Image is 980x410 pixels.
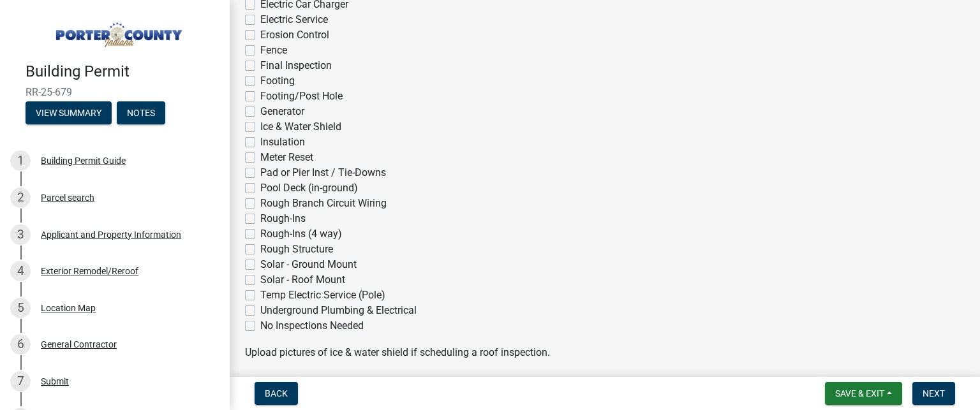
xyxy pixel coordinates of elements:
img: Porter County, Indiana [26,13,209,49]
h4: Building Permit [26,62,219,81]
label: Rough-Ins [260,211,306,226]
wm-modal-confirm: Notes [117,108,165,119]
label: Electric Service [260,12,328,27]
label: No Inspections Needed [260,318,364,333]
label: Ice & Water Shield [260,119,341,135]
label: Footing/Post Hole [260,89,343,104]
label: Rough-Ins (4 way) [260,226,342,242]
div: 2 [10,187,31,208]
label: Underground Plumbing & Electrical [260,303,417,318]
div: 6 [10,334,31,355]
div: 7 [10,371,31,392]
button: Back [255,382,298,405]
label: Erosion Control [260,27,329,43]
label: Temp Electric Service (Pole) [260,288,385,303]
div: Applicant and Property Information [41,230,181,239]
p: Upload pictures of ice & water shield if scheduling a roof inspection. [245,345,965,360]
button: View Summary [26,101,112,124]
div: Building Permit Guide [41,156,126,165]
label: Pad or Pier Inst / Tie-Downs [260,165,386,180]
button: Notes [117,101,165,124]
label: Rough Structure [260,242,333,257]
button: Next [912,382,955,405]
label: Footing [260,73,295,89]
label: Solar - Roof Mount [260,272,345,288]
span: Save & Exit [835,388,884,399]
div: 4 [10,261,31,281]
label: Meter Reset [260,150,313,165]
wm-modal-confirm: Summary [26,108,112,119]
div: 1 [10,150,31,171]
label: Rough Branch Circuit Wiring [260,196,387,211]
label: Insulation [260,135,305,150]
span: Next [923,388,945,399]
div: Exterior Remodel/Reroof [41,267,138,275]
span: Back [265,388,288,399]
label: Final Inspection [260,58,332,73]
label: Solar - Ground Mount [260,257,357,272]
label: Pool Deck (in-ground) [260,180,358,196]
div: Submit [41,377,69,386]
div: 5 [10,298,31,318]
button: Save & Exit [825,382,902,405]
div: Parcel search [41,193,94,202]
span: RR-25-679 [26,86,204,98]
div: 3 [10,224,31,245]
div: General Contractor [41,340,117,349]
div: Location Map [41,304,96,312]
label: Generator [260,104,304,119]
label: Fence [260,43,287,58]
